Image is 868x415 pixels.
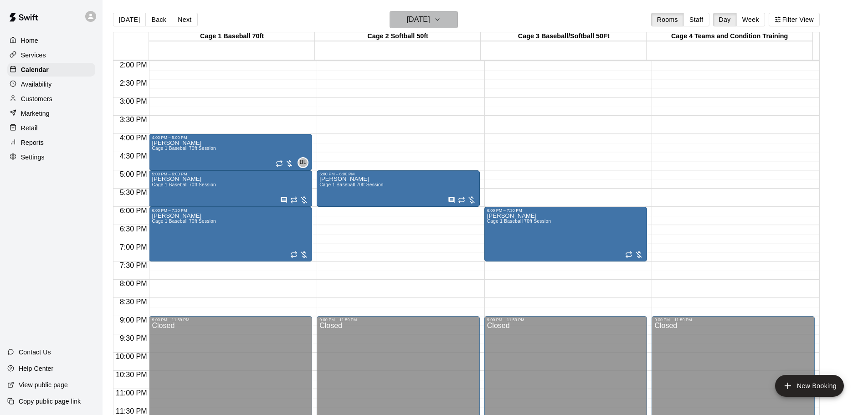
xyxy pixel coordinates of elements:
div: Cage 2 Softball 50ft [315,32,481,41]
span: 5:00 PM [118,170,149,178]
span: 4:30 PM [118,152,149,160]
p: Help Center [19,364,53,373]
div: 9:00 PM – 11:59 PM [654,318,812,322]
div: 5:00 PM – 6:00 PM: Cage 1 Baseball 70ft Session [317,170,480,207]
span: Recurring event [276,160,283,167]
span: Recurring event [625,251,632,258]
div: 9:00 PM – 11:59 PM [319,318,477,322]
p: View public page [19,380,68,389]
p: Calendar [21,65,49,74]
a: Retail [7,121,95,135]
button: Rooms [651,13,684,26]
p: Home [21,36,38,45]
button: Week [736,13,765,26]
div: 6:00 PM – 7:30 PM [487,208,645,213]
a: Marketing [7,107,95,120]
span: BL [299,158,306,167]
span: 11:00 PM [113,389,149,397]
button: Filter View [769,13,820,26]
p: Settings [21,153,45,162]
span: 2:30 PM [118,79,149,87]
span: 7:30 PM [118,261,149,269]
div: 6:00 PM – 7:30 PM: Cage 1 Baseball 70ft Session [149,207,312,261]
svg: Has notes [280,196,288,204]
button: Staff [683,13,709,26]
div: Cage 1 Baseball 70ft [149,32,315,41]
span: 2:00 PM [118,61,149,69]
span: 8:00 PM [118,280,149,287]
p: Marketing [21,109,50,118]
span: Cage 1 Baseball 70ft Session [152,146,216,151]
span: Recurring event [290,196,298,204]
p: Availability [21,80,52,89]
span: 9:00 PM [118,316,149,324]
p: Contact Us [19,348,51,357]
span: 10:00 PM [113,353,149,360]
div: 4:00 PM – 5:00 PM: Cage 1 Baseball 70ft Session [149,134,312,170]
a: Reports [7,136,95,149]
span: 3:30 PM [118,116,149,123]
div: 4:00 PM – 5:00 PM [152,135,309,140]
span: Cage 1 Baseball 70ft Session [487,219,551,224]
span: Cage 1 Baseball 70ft Session [152,219,216,224]
a: Settings [7,150,95,164]
div: Cage 3 Baseball/Softball 50Ft [481,32,647,41]
div: 6:00 PM – 7:30 PM [152,208,309,213]
a: Services [7,48,95,62]
div: Cage 4 Teams and Condition Training [647,32,812,41]
a: Customers [7,92,95,106]
a: Home [7,34,95,47]
div: 6:00 PM – 7:30 PM: Cage 1 Baseball 70ft Session [484,207,647,261]
span: Recurring event [458,196,465,204]
p: Retail [21,123,38,133]
button: Day [713,13,737,26]
p: Reports [21,138,44,147]
button: add [775,375,844,397]
p: Customers [21,94,52,103]
span: 3:00 PM [118,97,149,105]
span: 9:30 PM [118,334,149,342]
span: Cage 1 Baseball 70ft Session [319,182,384,187]
div: Brian Lewis [298,157,308,168]
h6: [DATE] [407,13,430,26]
div: 9:00 PM – 11:59 PM [152,318,309,322]
span: 8:30 PM [118,298,149,306]
svg: Has notes [448,196,455,204]
a: Calendar [7,63,95,77]
button: Next [172,13,197,26]
a: Availability [7,77,95,91]
span: Cage 1 Baseball 70ft Session [152,182,216,187]
span: 5:30 PM [118,189,149,196]
div: 5:00 PM – 6:00 PM: Cage 1 Baseball 70ft Session [149,170,312,207]
span: 11:30 PM [113,407,149,415]
span: 7:00 PM [118,243,149,251]
div: 5:00 PM – 6:00 PM [319,172,477,176]
span: 10:30 PM [113,371,149,379]
button: Back [145,13,172,26]
button: [DATE] [390,11,458,28]
div: 5:00 PM – 6:00 PM [152,172,309,176]
span: 6:00 PM [118,207,149,215]
span: Brian Lewis [301,157,308,168]
div: 9:00 PM – 11:59 PM [487,318,645,322]
p: Copy public page link [19,397,81,406]
button: [DATE] [113,13,146,26]
p: Services [21,51,46,60]
span: Recurring event [290,251,298,258]
span: 6:30 PM [118,225,149,233]
span: 4:00 PM [118,134,149,142]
